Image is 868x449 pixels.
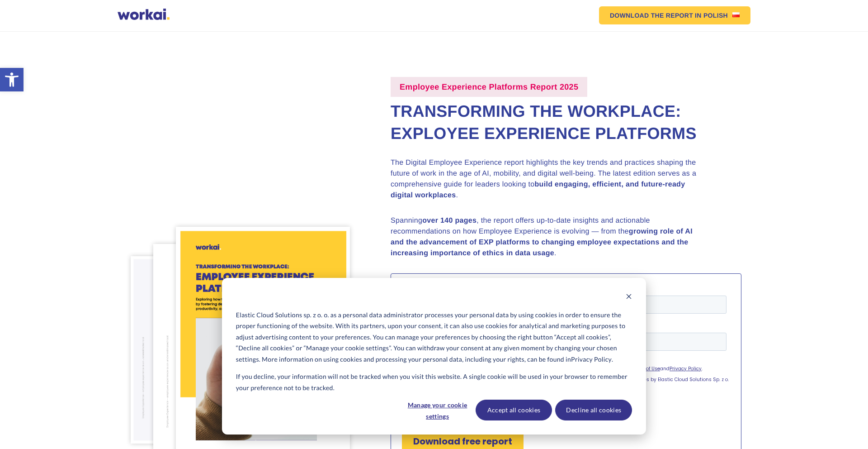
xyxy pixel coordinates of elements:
button: Dismiss cookie banner [626,292,632,303]
a: Terms of Use [228,81,258,87]
img: DEX-2024-str-30.png [131,256,263,444]
input: email messages* [2,120,8,126]
p: Spanning , the report offers up-to-date insights and actionable recommendations on how Employee E... [391,215,707,259]
h2: Transforming the Workplace: Exployee Experience Platforms [391,100,741,144]
strong: over 140 pages [422,217,476,224]
em: DOWNLOAD THE REPORT [610,12,693,19]
p: The Digital Employee Experience report highlights the key trends and practices shaping the future... [391,158,707,201]
p: If you decline, your information will not be tracked when you visit this website. A single cookie... [236,371,632,393]
label: Employee Experience Platforms Report 2025 [391,77,587,97]
strong: growing role of AI and the advancement of EXP platforms to changing employee expectations and the... [391,228,693,257]
a: Privacy Policy [571,354,612,365]
span: Last name [164,37,198,46]
p: email messages [11,119,51,126]
button: Accept all cookies [476,400,552,420]
a: Privacy Policy [268,81,300,87]
div: Cookie banner [222,278,646,435]
img: Polish flag [732,12,740,17]
strong: build engaging, efficient, and future-ready digital workplaces [391,181,685,199]
button: Decline all cookies [555,400,632,420]
input: Your last name [164,48,325,66]
p: Elastic Cloud Solutions sp. z o. o. as a personal data administrator processes your personal data... [236,310,632,365]
button: Manage your cookie settings [403,400,472,420]
a: DOWNLOAD THE REPORTIN POLISHPolish flag [599,6,750,24]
